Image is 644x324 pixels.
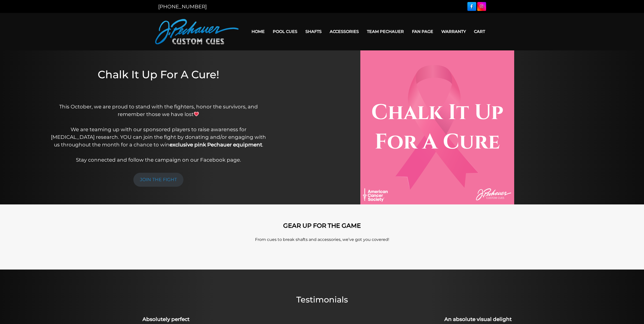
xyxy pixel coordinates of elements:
a: Team Pechauer [363,25,408,38]
a: Shafts [301,25,326,38]
h3: An absolute visual delight [325,315,631,323]
a: Pool Cues [269,25,301,38]
a: Home [247,25,269,38]
h3: Absolutely perfect [13,315,319,323]
a: Warranty [437,25,470,38]
img: 💗 [194,111,199,117]
a: JOIN THE FIGHT [133,173,183,187]
strong: GEAR UP FOR THE GAME [283,222,361,229]
p: From cues to break shafts and accessories, we’ve got you covered! [178,237,466,243]
a: Fan Page [408,25,437,38]
strong: exclusive pink Pechauer equipment [170,142,262,148]
img: Pechauer Custom Cues [155,19,239,44]
a: Accessories [326,25,363,38]
a: [PHONE_NUMBER] [158,4,207,10]
p: This October, we are proud to stand with the fighters, honor the survivors, and remember those we... [51,103,266,164]
a: Cart [470,25,489,38]
h1: Chalk It Up For A Cure! [51,68,266,96]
